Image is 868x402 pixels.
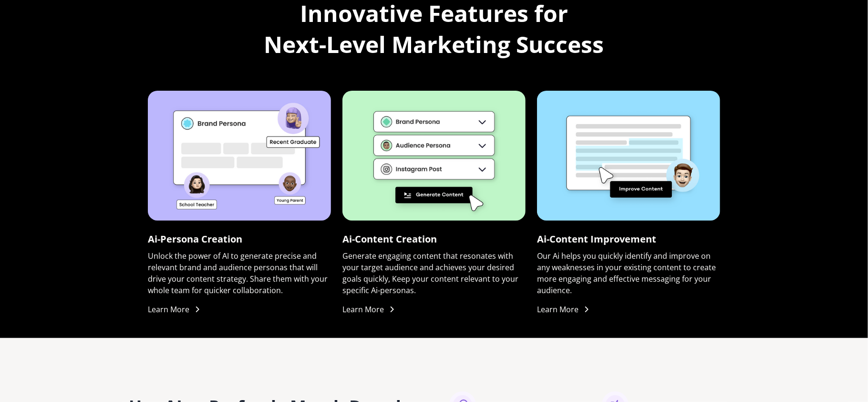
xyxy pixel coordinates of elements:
div: Our Ai helps you quickly identify and improve on any weaknesses in your existing content to creat... [537,250,720,296]
div: Learn More [537,304,579,315]
h3: Ai-Persona Creation [148,232,242,246]
div: Unlock the power of AI to generate precise and relevant brand and audience personas that will dri... [148,250,331,296]
div: Learn More [148,304,189,315]
div: Learn More [342,304,384,315]
h3: Ai-Content Creation [342,232,437,246]
a: Ai-Persona CreationUnlock the power of AI to generate precise and relevant brand and audience per... [148,91,331,319]
h3: Ai-Content Improvement [537,232,656,246]
a: Ai-Content ImprovementOur Ai helps you quickly identify and improve on any weaknesses in your exi... [537,91,720,319]
a: Ai-Content CreationGenerate engaging content that resonates with your target audience and achieve... [342,91,526,319]
div: Generate engaging content that resonates with your target audience and achieves your desired goal... [342,250,526,296]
